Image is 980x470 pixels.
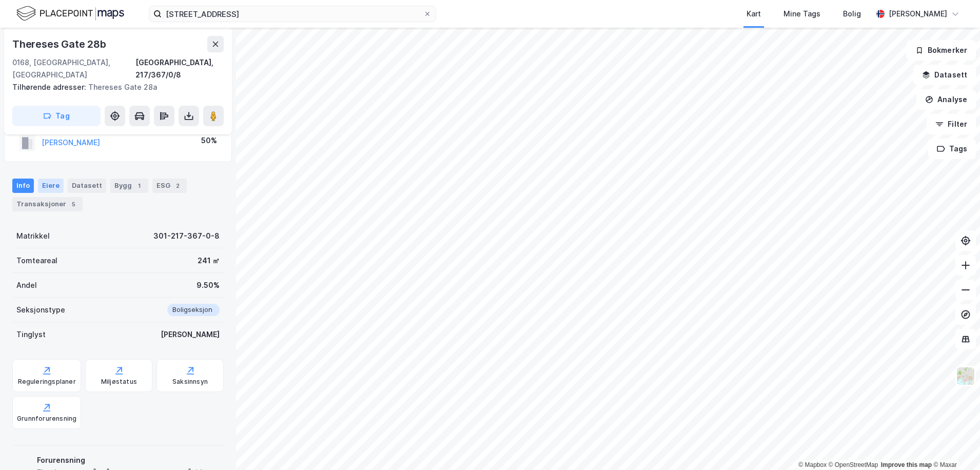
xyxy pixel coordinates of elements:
div: 2 [172,181,183,191]
span: Tilhørende adresser: [12,83,88,91]
img: Z [956,366,975,386]
button: Analyse [916,89,976,110]
div: [GEOGRAPHIC_DATA], 217/367/0/8 [135,56,224,81]
div: Reguleringsplaner [18,378,76,386]
div: Transaksjoner [12,197,83,211]
div: Miljøstatus [101,378,137,386]
button: Tags [928,139,976,159]
div: Grunnforurensning [17,415,76,423]
button: Datasett [913,65,976,85]
div: [PERSON_NAME] [889,8,947,20]
a: Improve this map [881,461,932,468]
div: 50% [201,134,217,147]
div: Thereses Gate 28b [12,36,108,52]
div: Datasett [68,179,106,193]
div: Matrikkel [16,230,50,242]
button: Bokmerker [907,40,976,61]
div: Tinglyst [16,328,46,341]
div: Thereses Gate 28a [12,81,215,93]
div: Forurensning [37,454,220,466]
button: Filter [927,114,976,134]
div: Saksinnsyn [172,378,208,386]
div: 301-217-367-0-8 [153,230,220,242]
div: 1 [134,181,144,191]
div: Tomteareal [16,254,57,267]
div: Eiere [38,179,64,193]
a: Mapbox [798,461,827,468]
div: Bygg [110,179,148,193]
div: ESG [152,179,187,193]
div: Andel [16,279,37,291]
div: Seksjonstype [16,304,65,316]
div: Mine Tags [783,8,820,20]
div: 9.50% [197,279,220,291]
iframe: Chat Widget [929,421,980,470]
a: OpenStreetMap [829,461,878,468]
button: Tag [12,106,101,126]
img: logo.f888ab2527a4732fd821a326f86c7f29.svg [16,5,124,23]
div: [PERSON_NAME] [161,328,220,341]
div: Kart [747,8,761,20]
div: 5 [68,199,79,209]
div: 241 ㎡ [198,254,220,267]
div: Info [12,179,34,193]
input: Søk på adresse, matrikkel, gårdeiere, leietakere eller personer [162,6,423,22]
div: 0168, [GEOGRAPHIC_DATA], [GEOGRAPHIC_DATA] [12,56,135,81]
div: Bolig [843,8,861,20]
